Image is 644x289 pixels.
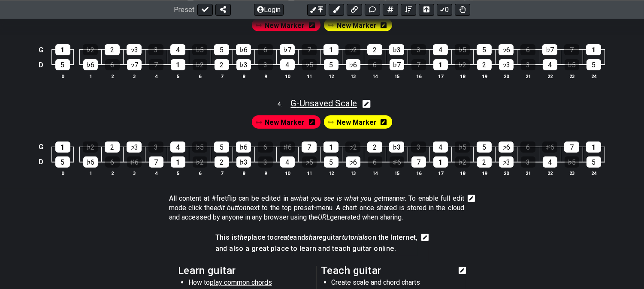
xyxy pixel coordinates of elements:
[499,44,514,55] div: ♭6
[411,59,426,70] div: 7
[149,59,163,70] div: 7
[127,59,142,70] div: ♭7
[178,266,312,275] h2: Learn guitar
[347,3,362,15] button: Add media link
[145,169,167,178] th: 4
[193,157,207,168] div: ♭2
[455,3,470,15] button: Toggle Dexterity for all fretkits
[169,194,464,223] span: Click to edit
[167,169,189,178] th: 5
[298,169,320,178] th: 11
[189,169,211,178] th: 6
[192,44,207,55] div: ♭5
[583,169,605,178] th: 24
[381,19,387,32] i: Edit marker
[55,59,70,70] div: 5
[542,44,557,55] div: ♭7
[55,141,70,153] div: 1
[318,213,330,221] em: URL
[520,141,535,153] div: 6
[258,44,273,55] div: 6
[342,72,364,81] th: 13
[233,169,254,178] th: 8
[565,157,579,168] div: ♭5
[83,157,98,168] div: ♭6
[189,72,211,81] th: 6
[477,59,492,70] div: 2
[83,44,98,55] div: ♭2
[127,44,142,55] div: ♭3
[561,72,583,81] th: 23
[499,141,514,153] div: ♭6
[542,141,557,153] div: ♯6
[237,233,247,241] em: the
[539,169,561,178] th: 22
[586,141,601,153] div: 1
[215,244,418,253] h4: and also a great place to learn and teach guitar online.
[149,157,163,168] div: 7
[408,169,429,178] th: 16
[451,72,473,81] th: 18
[389,44,404,55] div: ♭3
[433,44,448,55] div: 4
[345,141,360,153] div: ♭2
[368,59,382,70] div: 6
[170,141,185,153] div: 4
[386,169,408,178] th: 15
[265,19,305,32] span: Click to enter marker mode.
[214,141,229,153] div: 5
[215,59,229,70] div: 2
[145,72,167,81] th: 4
[192,141,207,153] div: ♭5
[324,44,339,55] div: 1
[105,44,120,55] div: 2
[148,44,163,55] div: 3
[280,141,295,153] div: ♯6
[280,157,295,168] div: 4
[455,141,470,153] div: ♭5
[543,157,557,168] div: 4
[364,72,386,81] th: 14
[302,141,317,153] div: 7
[236,59,251,70] div: ♭3
[539,72,561,81] th: 22
[564,44,579,55] div: 7
[587,157,601,168] div: 5
[254,72,276,81] th: 9
[408,72,429,81] th: 16
[517,72,539,81] th: 21
[473,72,495,81] th: 19
[105,141,120,153] div: 2
[254,169,276,178] th: 9
[411,157,426,168] div: 7
[36,154,46,170] td: D
[586,44,601,55] div: 1
[499,59,514,70] div: ♭3
[236,44,251,55] div: ♭6
[236,141,251,153] div: ♭6
[429,169,451,178] th: 17
[346,157,360,168] div: ♭6
[473,169,495,178] th: 19
[294,194,384,202] em: what you see is what you get
[274,233,293,241] em: create
[495,72,517,81] th: 20
[324,141,339,153] div: 1
[421,233,429,243] i: Edit
[258,157,273,168] div: 3
[101,72,123,81] th: 2
[455,44,470,55] div: ♭5
[280,44,295,55] div: ♭7
[148,141,163,153] div: 3
[309,19,315,32] i: Edit marker
[587,59,601,70] div: 5
[236,157,251,168] div: ♭3
[123,72,145,81] th: 3
[329,3,344,15] button: Add an identical marker to each fretkit.
[258,59,273,70] div: 3
[455,59,470,70] div: ♭2
[55,157,70,168] div: 5
[401,3,416,15] button: Open sort Window
[265,116,305,129] span: Click to enter marker mode.
[309,116,315,129] i: Edit marker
